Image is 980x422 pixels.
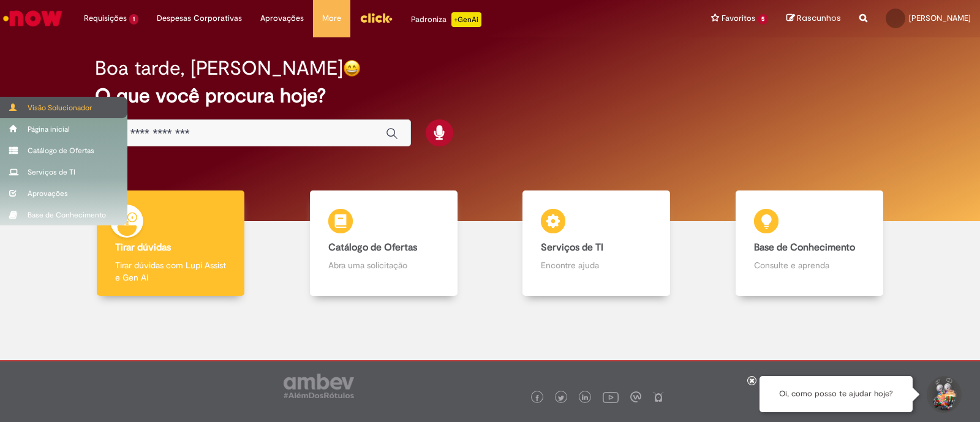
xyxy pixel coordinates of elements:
[95,58,343,79] h2: Boa tarde, [PERSON_NAME]
[541,259,652,271] p: Encontre ajuda
[95,85,885,107] h2: O que você procura hoje?
[754,241,855,254] b: Base de Conhecimento
[925,376,962,413] button: Iniciar Conversa de Suporte
[360,9,393,27] img: click_logo_yellow_360x200.png
[909,13,971,23] span: [PERSON_NAME]
[328,259,439,271] p: Abra uma solicitação
[260,12,304,24] span: Aprovações
[582,394,588,402] img: logo_footer_linkedin.png
[630,391,641,402] img: logo_footer_workplace.png
[1,6,64,31] img: ServiceNow
[653,391,664,402] img: logo_footer_naosei.png
[603,389,619,405] img: logo_footer_youtube.png
[277,190,491,296] a: Catálogo de Ofertas Abra uma solicitação
[115,259,226,284] p: Tirar dúvidas com Lupi Assist e Gen Ai
[84,12,127,24] span: Requisições
[558,395,564,401] img: logo_footer_twitter.png
[284,374,354,398] img: logo_footer_ambev_rotulo_gray.png
[703,190,916,296] a: Base de Conhecimento Consulte e aprenda
[797,12,841,24] span: Rascunhos
[722,12,755,24] span: Favoritos
[758,14,768,24] span: 5
[541,241,603,254] b: Serviços de TI
[115,241,171,254] b: Tirar dúvidas
[157,12,242,24] span: Despesas Corporativas
[759,376,913,412] div: Oi, como posso te ajudar hoje?
[129,14,138,24] span: 1
[534,395,540,401] img: logo_footer_facebook.png
[322,12,341,24] span: More
[490,190,703,296] a: Serviços de TI Encontre ajuda
[328,241,417,254] b: Catálogo de Ofertas
[343,59,361,77] img: happy-face.png
[411,12,481,27] div: Padroniza
[64,190,277,296] a: Tirar dúvidas Tirar dúvidas com Lupi Assist e Gen Ai
[754,259,865,271] p: Consulte e aprenda
[786,13,841,24] a: Rascunhos
[451,12,481,27] p: +GenAi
